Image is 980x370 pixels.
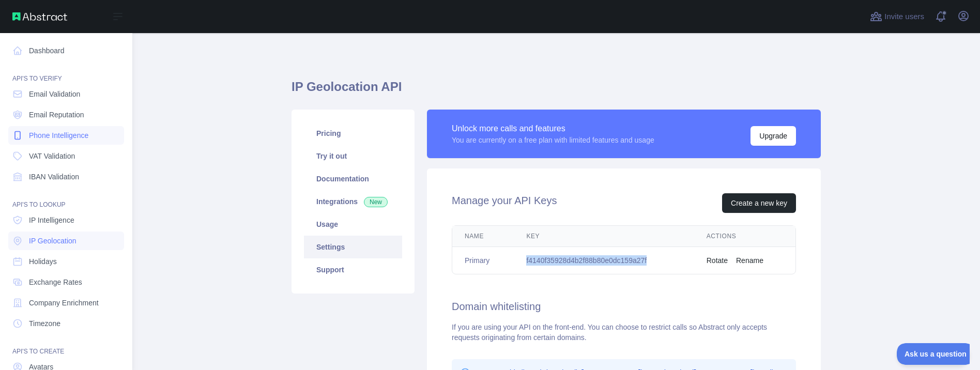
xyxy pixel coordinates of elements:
[29,151,75,161] span: VAT Validation
[722,193,796,213] button: Create a new key
[452,299,796,314] h2: Domain whitelisting
[8,252,124,271] a: Holidays
[452,226,514,247] th: Name
[29,215,74,225] span: IP Intelligence
[452,135,654,145] div: You are currently on a free plan with limited features and usage
[736,255,763,266] button: Rename
[29,130,88,141] span: Phone Intelligence
[29,318,60,329] span: Timezone
[514,226,694,247] th: Key
[8,273,124,291] a: Exchange Rates
[897,343,970,365] iframe: Toggle Customer Support
[452,247,514,274] td: Primary
[304,213,402,236] a: Usage
[452,322,796,343] div: If you are using your API on the front-end. You can choose to restrict calls so Abstract only acc...
[8,41,124,60] a: Dashboard
[8,105,124,124] a: Email Reputation
[29,277,82,287] span: Exchange Rates
[751,126,796,146] button: Upgrade
[29,172,79,182] span: IBAN Validation
[694,226,795,247] th: Actions
[514,247,694,274] td: f4140f35928d4b2f88b80e0dc159a27f
[29,110,84,120] span: Email Reputation
[304,236,402,258] a: Settings
[8,188,124,209] div: API'S TO LOOKUP
[304,145,402,167] a: Try it out
[8,232,124,250] a: IP Geolocation
[8,167,124,186] a: IBAN Validation
[8,335,124,356] div: API'S TO CREATE
[29,298,99,308] span: Company Enrichment
[304,258,402,281] a: Support
[304,167,402,190] a: Documentation
[8,62,124,83] div: API'S TO VERIFY
[304,122,402,145] a: Pricing
[8,211,124,229] a: IP Intelligence
[29,256,57,267] span: Holidays
[452,193,557,213] h2: Manage your API Keys
[29,89,80,99] span: Email Validation
[8,126,124,145] a: Phone Intelligence
[868,8,926,25] button: Invite users
[707,255,728,266] button: Rotate
[12,12,67,21] img: Abstract API
[8,85,124,103] a: Email Validation
[8,294,124,312] a: Company Enrichment
[8,314,124,333] a: Timezone
[884,11,924,23] span: Invite users
[8,147,124,165] a: VAT Validation
[452,122,654,135] div: Unlock more calls and features
[364,197,388,207] span: New
[29,236,76,246] span: IP Geolocation
[304,190,402,213] a: Integrations New
[292,79,821,103] h1: IP Geolocation API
